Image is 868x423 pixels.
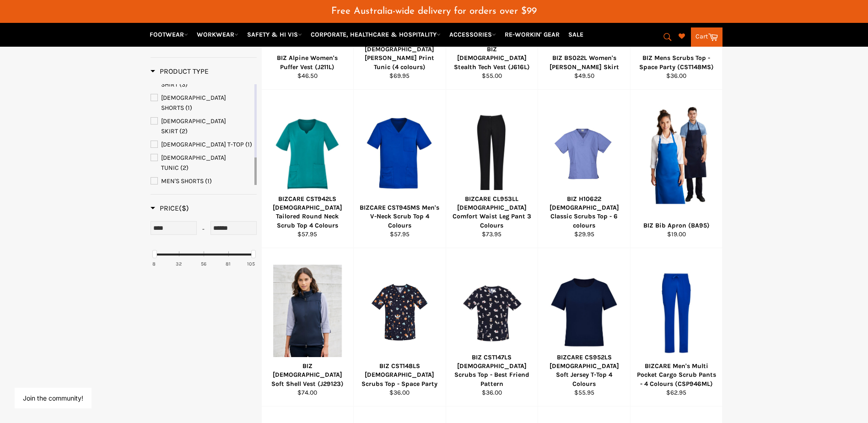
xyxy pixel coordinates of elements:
h3: Price($) [151,204,189,213]
a: BIZ H10622 Ladies Classic Scrubs Top - 6 coloursBIZ H10622 [DEMOGRAPHIC_DATA] Classic Scrubs Top ... [538,90,630,248]
div: BIZ CST148LS [DEMOGRAPHIC_DATA] Scrubs Top - Space Party [360,362,440,388]
span: MEN'S SHORTS [161,177,204,185]
a: BIZ CST147LS Ladies Scrubs Top - Best Friend PatternBIZ CST147LS [DEMOGRAPHIC_DATA] Scrubs Top - ... [446,248,538,407]
div: BIZCARE CST942LS [DEMOGRAPHIC_DATA] Tailored Round Neck Scrub Top 4 Colours [267,195,348,230]
span: (1) [185,104,192,112]
a: BIZCARE CL953LL Ladies Comfort Waist Leg Pant 3 ColoursBIZCARE CL953LL [DEMOGRAPHIC_DATA] Comfort... [446,90,538,248]
a: FOOTWEAR [146,27,192,43]
a: WORKWEAR [193,27,242,43]
a: LADIES SHORTS [151,93,253,113]
div: BIZ Mens Scrubs Top - Space Party (CST148MS) [636,54,717,71]
a: BIZCARE CST945MS Men's V-Neck Scrub Top 4 ColoursBIZCARE CST945MS Men's V-Neck Scrub Top 4 Colour... [353,90,446,248]
div: BIZ Bib Apron (BA95) [636,221,717,230]
span: Free Australia-wide delivery for orders over $99 [331,6,537,16]
a: SAFETY & HI VIS [243,27,306,43]
a: BIZ CST148LS Ladies Scrubs Top - Space PartyBIZ CST148LS [DEMOGRAPHIC_DATA] Scrubs Top - Space Pa... [353,248,446,407]
span: Price [151,204,189,212]
span: [DEMOGRAPHIC_DATA] T-TOP [161,141,244,148]
span: (1) [205,177,212,185]
a: RE-WORKIN' GEAR [501,27,563,43]
a: BIZ Ladies Soft Shell Vest (J29123)BIZ [DEMOGRAPHIC_DATA] Soft Shell Vest (J29123)$74.00 [261,248,354,407]
div: BIZCARE CL953LL [DEMOGRAPHIC_DATA] Comfort Waist Leg Pant 3 Colours [452,195,532,230]
div: BIZCARE Men's Multi Pocket Cargo Scrub Pants - 4 Colours (CSP946ML) [636,362,717,388]
a: LADIES SKIRT [151,116,253,136]
div: 8 [152,260,156,267]
div: BIZ Alpine Women's Puffer Vest (J211L) [267,54,348,71]
span: (2) [179,127,188,135]
a: BIZCARE CS952LS Ladies Soft Jersey T-Top 4 ColoursBIZCARE CS952LS [DEMOGRAPHIC_DATA] Soft Jersey ... [538,248,630,407]
div: 32 [176,260,182,267]
input: Min Price [151,221,197,235]
a: BIZCARE Men's Multi Pocket Cargo Scrub Pants - 4 Colours (CSP946ML)BIZCARE Men's Multi Pocket Car... [630,248,722,407]
a: SALE [565,27,587,43]
a: Cart [691,27,722,47]
div: BIZ BS022L Women's [PERSON_NAME] Skirt [544,54,625,71]
div: 81 [226,260,231,267]
input: Max Price [210,221,257,235]
div: BIZ [DEMOGRAPHIC_DATA] Soft Shell Vest (J29123) [267,362,348,388]
a: ACCESSORIES [446,27,500,43]
div: BIZ H10622 [DEMOGRAPHIC_DATA] Classic Scrubs Top - 6 colours [544,195,625,230]
a: MEN'S SHORTS [151,176,253,186]
a: CORPORATE, HEALTHCARE & HOSPITALITY [307,27,444,43]
div: BIZ CST147LS [DEMOGRAPHIC_DATA] Scrubs Top - Best Friend Pattern [452,353,532,388]
a: LADIES TUNIC [151,153,253,173]
span: [DEMOGRAPHIC_DATA] SHORTS [161,94,226,112]
span: (2) [180,164,189,172]
button: Join the community! [23,394,83,402]
a: LADIES T-TOP [151,140,253,150]
span: [DEMOGRAPHIC_DATA] SKIRT [161,117,226,135]
h3: Product Type [151,67,209,76]
div: 105 [247,260,255,267]
a: BIZ Bib Apron (BA95)BIZ Bib Apron (BA95)$19.00 [630,90,722,248]
div: BIZCARE CS950LS [DEMOGRAPHIC_DATA] [PERSON_NAME] Print Tunic (4 colours) [360,36,440,71]
div: 56 [201,260,206,267]
div: BIZCARE CST945MS Men's V-Neck Scrub Top 4 Colours [360,203,440,230]
div: - [197,221,210,238]
span: ($) [179,204,189,212]
a: BIZCARE CST942LS Ladies Tailored Round Neck Scrub Top 4 ColoursBIZCARE CST942LS [DEMOGRAPHIC_DATA... [261,90,354,248]
span: Product Type [151,67,209,76]
span: (1) [245,141,252,148]
span: (3) [179,81,188,88]
div: BIZ [DEMOGRAPHIC_DATA] Stealth Tech Vest (J616L) [452,45,532,71]
span: [DEMOGRAPHIC_DATA] TUNIC [161,154,226,172]
div: BIZCARE CS952LS [DEMOGRAPHIC_DATA] Soft Jersey T-Top 4 Colours [544,353,625,388]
